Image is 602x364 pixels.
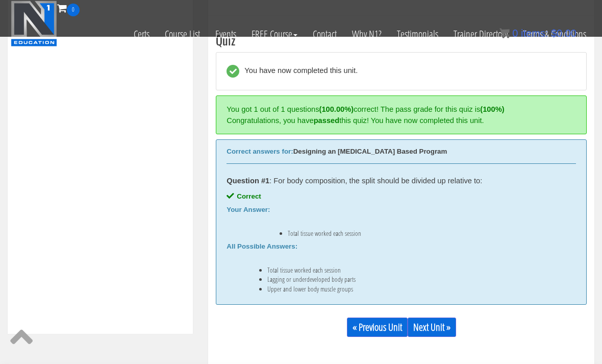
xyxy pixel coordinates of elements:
[227,148,293,155] b: Correct answers for:
[347,318,408,337] a: « Previous Unit
[288,229,556,237] li: Total tissue worked each session
[446,16,515,52] a: Trainer Directory
[319,105,354,113] strong: (100.00%)
[551,28,557,39] span: $
[227,148,576,156] div: Designing an [MEDICAL_DATA] Based Program
[499,28,576,39] a: 0 items: $0.00
[126,16,157,52] a: Certs
[408,318,456,337] a: Next Unit »
[267,285,556,293] li: Upper and lower body muscle groups
[227,242,297,250] b: All Possible Answers:
[227,177,576,185] div: : For body composition, the split should be divided up relative to:
[267,266,556,274] li: Total tissue worked each session
[11,1,57,46] img: n1-education
[314,116,340,125] strong: passed
[512,28,518,39] span: 0
[344,16,389,52] a: Why N1?
[157,16,208,52] a: Course List
[515,16,594,52] a: Terms & Conditions
[227,115,571,126] div: Congratulations, you have this quiz! You have now completed this unit.
[305,16,344,52] a: Contact
[227,192,576,201] div: Correct
[480,105,504,113] strong: (100%)
[499,28,510,38] img: icon11.png
[244,16,305,52] a: FREE Course
[389,16,446,52] a: Testimonials
[67,4,80,16] span: 0
[227,104,571,115] div: You got 1 out of 1 questions correct! The pass grade for this quiz is
[227,177,269,185] strong: Question #1
[267,275,556,283] li: Lagging or underdeveloped body parts
[551,28,576,39] bdi: 0.00
[227,206,270,213] b: Your Answer:
[521,28,548,39] span: items:
[208,16,244,52] a: Events
[57,1,80,15] a: 0
[239,65,358,78] div: You have now completed this unit.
